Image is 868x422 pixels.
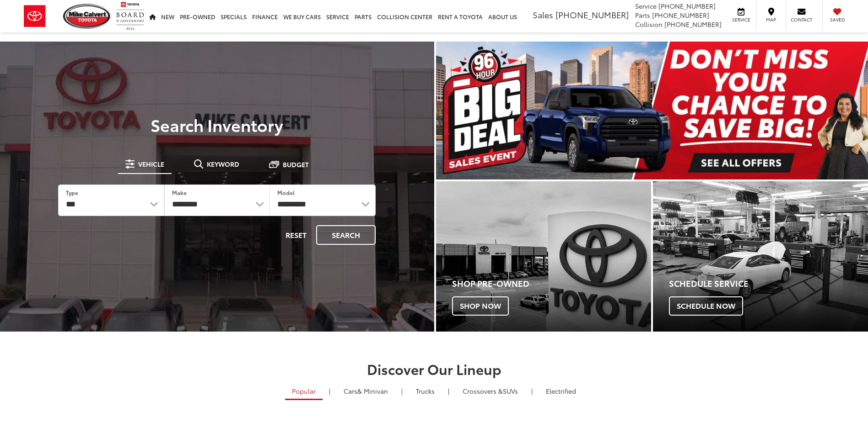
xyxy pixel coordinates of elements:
a: Electrified [539,383,583,399]
span: Shop Now [452,296,509,316]
button: Reset [278,225,314,245]
span: [PHONE_NUMBER] [658,1,716,11]
span: Sales [533,9,553,21]
span: Contact [791,16,812,23]
span: Vehicle [138,161,164,167]
div: Toyota [653,181,868,332]
a: Popular [285,383,323,400]
a: SUVs [456,383,525,399]
span: Saved [827,16,847,23]
span: Crossovers & [463,386,503,396]
span: Map [761,16,781,23]
span: [PHONE_NUMBER] [555,9,629,21]
li: | [446,386,452,396]
span: [PHONE_NUMBER] [664,20,722,29]
h4: Schedule Service [669,279,868,288]
div: Toyota [436,181,651,332]
span: Schedule Now [669,296,743,316]
span: Collision [635,20,663,29]
li: | [529,386,535,396]
span: Keyword [207,161,239,167]
h2: Discover Our Lineup [112,361,757,376]
a: Shop Pre-Owned Shop Now [436,181,651,332]
span: Service [635,1,657,11]
label: Make [172,189,187,196]
label: Type [66,189,78,196]
span: Service [731,16,751,23]
h3: Search Inventory [38,116,396,134]
a: Trucks [409,383,442,399]
a: Cars [337,383,395,399]
h4: Shop Pre-Owned [452,279,651,288]
li: | [399,386,405,396]
label: Model [277,189,295,196]
span: Budget [283,161,309,168]
button: Search [316,225,376,245]
span: [PHONE_NUMBER] [652,11,709,20]
span: & Minivan [357,386,388,396]
li: | [327,386,333,396]
span: Parts [635,11,650,20]
a: Schedule Service Schedule Now [653,181,868,332]
img: Mike Calvert Toyota [63,4,112,29]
